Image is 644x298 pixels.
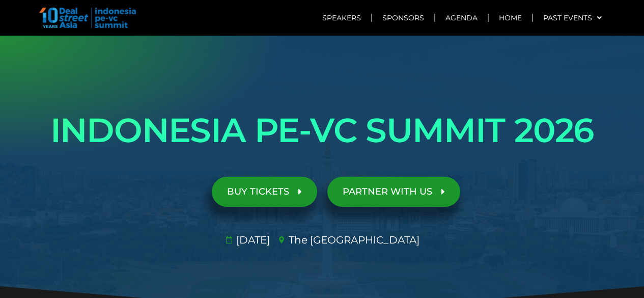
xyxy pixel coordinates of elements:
[343,187,432,197] span: PARTNER WITH US
[212,177,317,207] a: BUY TICKETS
[37,102,607,159] h1: INDONESIA PE-VC SUMMIT 2026
[227,187,289,197] span: BUY TICKETS
[327,177,460,207] a: PARTNER WITH US
[234,232,270,248] span: [DATE]​
[489,6,532,30] a: Home
[286,232,419,248] span: The [GEOGRAPHIC_DATA]​
[372,6,434,30] a: Sponsors
[435,6,488,30] a: Agenda
[312,6,371,30] a: Speakers
[533,6,612,30] a: Past Events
